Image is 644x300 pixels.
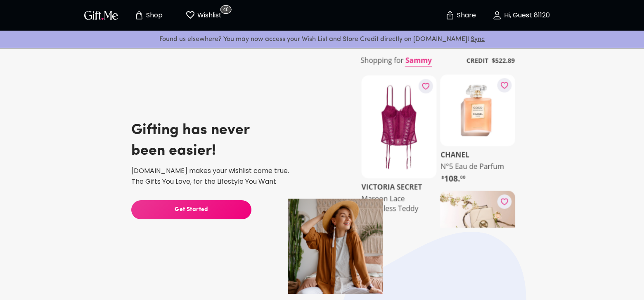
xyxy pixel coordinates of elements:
[125,2,171,29] button: Store page
[82,10,121,20] button: GiftMe Logo
[502,12,550,19] p: Hi, Guest 81120
[220,5,231,14] span: 46
[288,199,383,294] img: iphone_shadow
[7,34,637,45] p: Found us elsewhere? You may now access your Wish List and Store Credit directly on [DOMAIN_NAME]!
[144,12,163,19] p: Shop
[354,46,522,232] img: share_overlay
[446,1,475,30] button: Share
[480,2,562,29] button: Hi, Guest 81120
[445,10,455,20] img: secure
[471,36,485,43] a: Sync
[131,166,376,187] p: [DOMAIN_NAME] makes your wishlist come true. The Gifts You Love, for the Lifestyle You Want
[455,12,476,19] p: Share
[195,10,222,21] p: Wishlist
[83,9,120,21] img: GiftMe Logo
[181,2,226,29] button: Wishlist page
[131,120,250,161] h3: Gifting has never been easier!
[131,200,251,219] button: Get Started
[131,205,251,214] span: Get Started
